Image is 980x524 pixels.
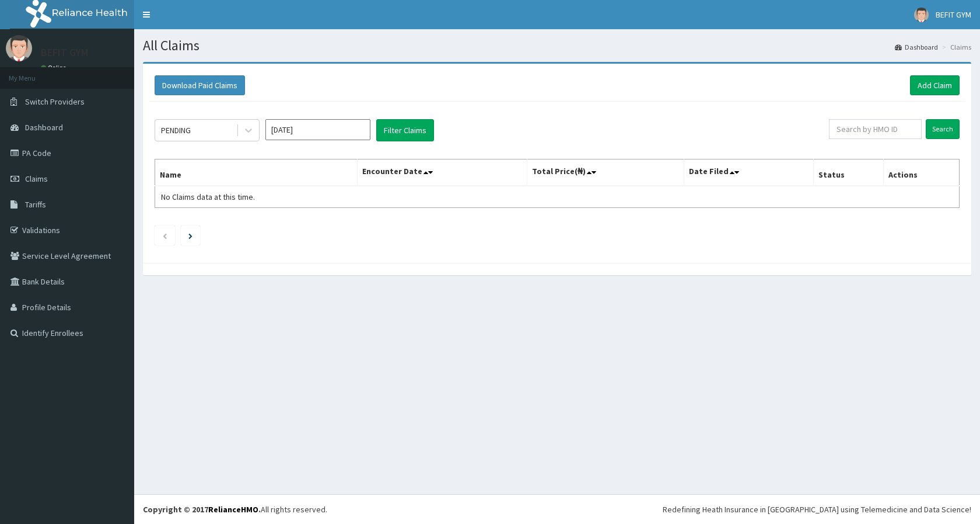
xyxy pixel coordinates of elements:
[926,119,960,139] input: Search
[527,159,684,186] th: Total Price(₦)
[134,494,980,524] footer: All rights reserved.
[914,8,929,22] img: User Image
[188,230,192,241] a: Next page
[155,159,358,186] th: Name
[41,64,69,72] a: Online
[895,42,938,52] a: Dashboard
[208,504,258,515] a: RelianceHMO
[25,122,63,133] span: Dashboard
[161,124,191,136] div: PENDING
[143,38,971,53] h1: All Claims
[6,35,32,61] img: User Image
[162,230,167,241] a: Previous page
[25,199,46,210] span: Tariffs
[265,119,370,140] input: Select Month and Year
[910,75,960,95] a: Add Claim
[41,47,88,58] p: BEFIT GYM
[939,42,971,52] li: Claims
[25,173,48,184] span: Claims
[376,119,434,141] button: Filter Claims
[814,159,884,186] th: Status
[155,75,245,95] button: Download Paid Claims
[663,504,971,515] div: Redefining Heath Insurance in [GEOGRAPHIC_DATA] using Telemedicine and Data Science!
[684,159,814,186] th: Date Filed
[161,192,255,202] span: No Claims data at this time.
[884,159,960,186] th: Actions
[143,504,261,515] strong: Copyright © 2017 .
[358,159,527,186] th: Encounter Date
[829,119,922,139] input: Search by HMO ID
[936,9,971,20] span: BEFIT GYM
[25,96,85,107] span: Switch Providers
